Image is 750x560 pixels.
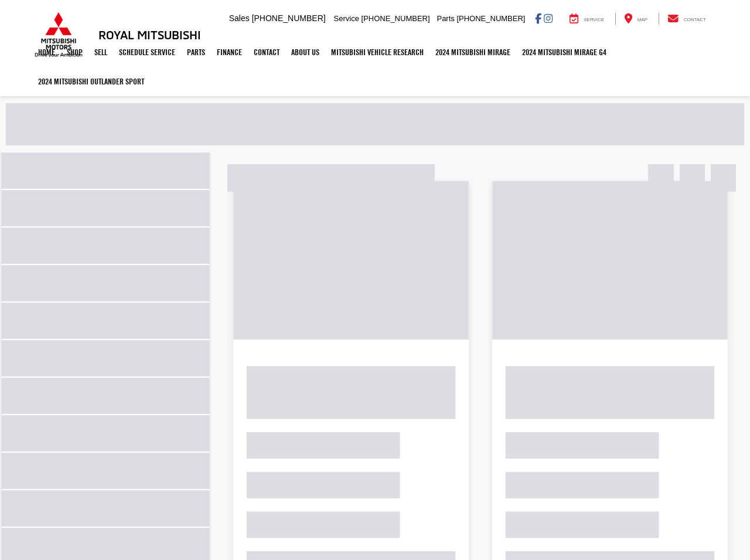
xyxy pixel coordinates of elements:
a: Contact [248,38,285,67]
a: About Us [285,38,325,67]
span: Sales [229,13,250,23]
span: [PHONE_NUMBER] [252,13,326,23]
a: Sell [88,38,113,67]
a: Shop [61,38,88,67]
span: [PHONE_NUMBER] [456,14,525,23]
a: Service [561,13,613,25]
a: Schedule Service: Opens in a new tab [113,38,181,67]
span: Service [334,14,359,23]
span: [PHONE_NUMBER] [362,14,430,23]
span: Map [637,17,647,22]
a: 2024 Mitsubishi Outlander SPORT [32,67,150,96]
span: Service [584,17,604,22]
a: Contact [659,13,715,25]
a: 2024 Mitsubishi Mirage G4 [516,38,612,67]
a: Facebook: Click to visit our Facebook page [535,13,541,23]
a: 2024 Mitsubishi Mirage [429,38,516,67]
a: Finance [211,38,248,67]
a: Parts: Opens in a new tab [181,38,211,67]
a: Mitsubishi Vehicle Research [325,38,429,67]
span: Parts [437,14,454,23]
h3: Royal Mitsubishi [98,28,201,41]
a: Instagram: Click to visit our Instagram page [544,13,553,23]
a: Map [615,13,656,25]
a: Home [32,38,61,67]
span: Contact [684,17,706,22]
img: Mitsubishi [32,12,85,57]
